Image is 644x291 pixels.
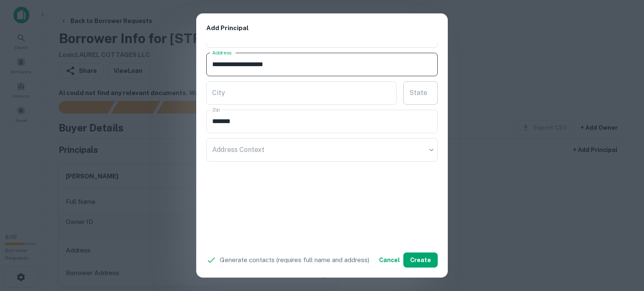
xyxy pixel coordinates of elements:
[212,49,231,56] label: Address
[196,13,448,43] h2: Add Principal
[206,138,438,162] div: ​
[220,255,369,265] p: Generate contacts (requires full name and address)
[403,252,438,268] button: Create
[376,252,403,268] button: Cancel
[602,224,644,264] iframe: Chat Widget
[212,106,220,113] label: Zip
